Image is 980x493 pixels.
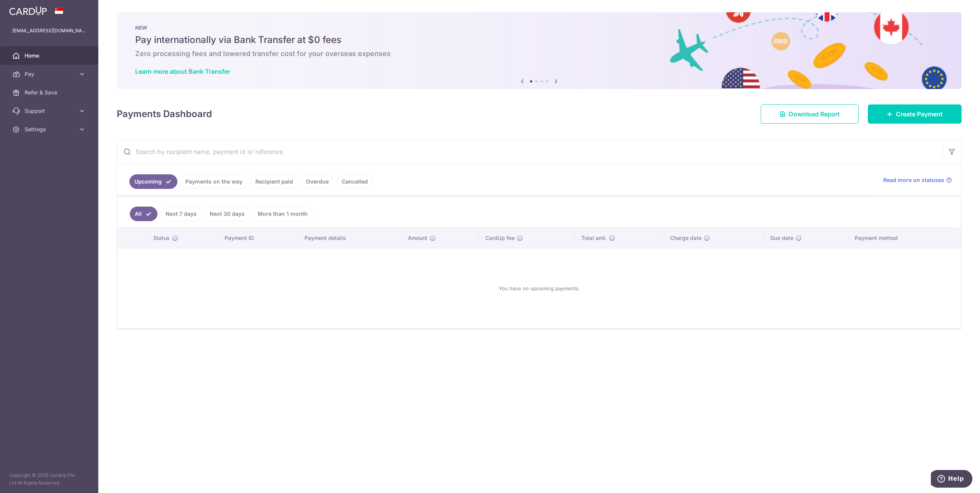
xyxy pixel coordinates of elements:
[25,107,75,115] span: Support
[17,5,33,12] span: Help
[153,234,170,242] span: Status
[931,470,972,489] iframe: Opens a widget where you can find more information
[408,234,427,242] span: Amount
[581,234,607,242] span: Total amt.
[9,6,47,15] img: CardUp
[770,234,793,242] span: Due date
[130,207,157,221] a: All
[117,107,212,121] h4: Payments Dashboard
[253,207,313,221] a: More than 1 month
[25,70,75,78] span: Pay
[180,174,247,189] a: Payments on the way
[25,89,75,96] span: Refer & Save
[868,104,962,124] a: Create Payment
[135,68,230,75] a: Learn more about Bank Transfer
[298,228,402,248] th: Payment details
[25,126,75,133] span: Settings
[761,104,859,124] a: Download Report
[25,52,75,60] span: Home
[896,109,943,119] span: Create Payment
[135,25,943,31] p: NEW
[670,234,702,242] span: Charge date
[219,228,298,248] th: Payment ID
[849,228,961,248] th: Payment method
[135,34,943,46] h5: Pay internationally via Bank Transfer at $0 fees
[337,174,373,189] a: Cancelled
[129,174,177,189] a: Upcoming
[127,255,952,322] div: You have no upcoming payments.
[12,27,86,35] p: [EMAIL_ADDRESS][DOMAIN_NAME]
[250,174,298,189] a: Recipient paid
[117,139,943,164] input: Search by recipient name, payment id or reference
[117,12,962,89] img: Bank transfer banner
[301,174,334,189] a: Overdue
[485,234,515,242] span: CardUp fee
[161,207,202,221] a: Next 7 days
[883,176,952,184] a: Read more on statuses
[205,207,250,221] a: Next 30 days
[135,49,943,58] h6: Zero processing fees and lowered transfer cost for your overseas expenses
[789,109,840,119] span: Download Report
[883,176,944,184] span: Read more on statuses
